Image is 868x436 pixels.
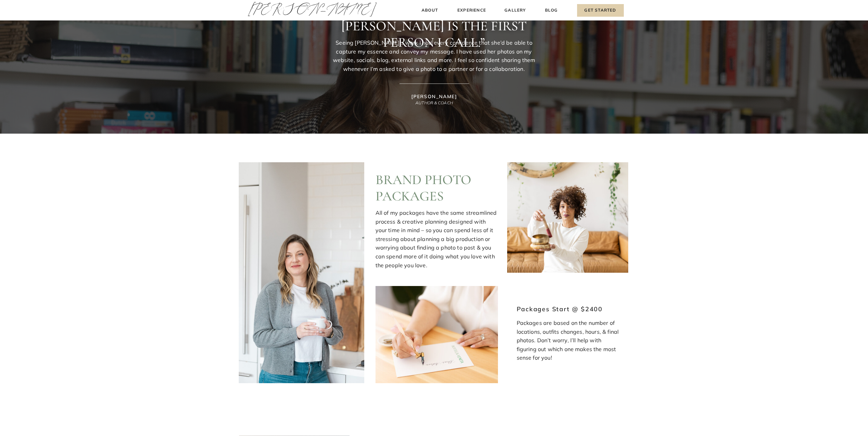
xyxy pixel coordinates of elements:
h3: Packages Start @ $2400 [517,304,619,316]
h3: Seeing [PERSON_NAME]’s work I had every confidence that she’d be able to capture my essence and c... [327,39,541,75]
i: AUTHOR & COACH [415,100,453,105]
a: Gallery [504,7,527,14]
a: Experience [457,7,487,14]
h2: BRAND PHOTO PACKAGES [376,171,472,204]
p: Packages are based on the number of locations, outfits changes, hours, & final photos. Don’t worr... [517,319,619,365]
a: About [420,7,440,14]
a: Get Started [577,4,624,17]
p: All of my packages have the same streamlined process & creative planning designed with your time ... [376,209,498,270]
a: Blog [544,7,559,14]
h3: [PERSON_NAME] [383,94,485,100]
